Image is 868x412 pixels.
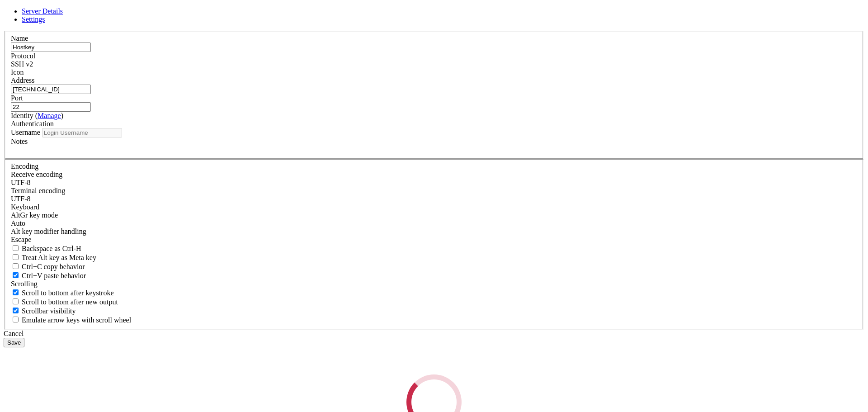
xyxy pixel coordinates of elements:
div: UTF-8 [11,179,857,187]
label: Keyboard [11,203,39,211]
input: Server Name [11,43,91,52]
input: Login Username [42,128,122,137]
div: Cancel [4,330,864,338]
div: (0, 1) [4,11,7,19]
label: Port [11,94,23,102]
input: Emulate arrow keys with scroll wheel [13,317,19,322]
label: Scrolling [11,280,38,288]
span: Ctrl+V paste behavior [22,272,86,279]
label: Ctrl-C copies if true, send ^C to host if false. Ctrl-Shift-C sends ^C to host if true, copies if... [11,263,85,270]
label: Icon [11,68,24,76]
div: UTF-8 [11,195,857,203]
span: Scroll to bottom after keystroke [22,289,114,297]
a: Settings [22,15,45,23]
span: Treat Alt key as Meta key [22,254,96,261]
x-row: Connecting [TECHNICAL_ID]... [4,4,750,11]
span: Emulate arrow keys with scroll wheel [22,316,131,324]
label: The default terminal encoding. ISO-2022 enables character map translations (like graphics maps). ... [11,187,65,194]
input: Scrollbar visibility [13,308,19,313]
label: Scroll to bottom after new output. [11,298,118,306]
label: Authentication [11,120,54,128]
span: UTF-8 [11,195,31,203]
label: The vertical scrollbar mode. [11,307,76,315]
span: Auto [11,219,25,227]
label: Set the expected encoding for data received from the host. If the encodings do not match, visual ... [11,211,58,219]
label: Address [11,76,34,84]
span: Escape [11,236,31,243]
div: Escape [11,236,857,244]
span: Ctrl+C copy behavior [22,263,85,270]
span: ( ) [35,112,63,119]
label: Username [11,128,40,136]
a: Manage [38,112,61,119]
span: Scrollbar visibility [22,307,76,315]
span: Backspace as Ctrl-H [22,245,81,252]
input: Backspace as Ctrl-H [13,245,19,251]
label: Notes [11,137,28,145]
label: When using the alternative screen buffer, and DECCKM (Application Cursor Keys) is active, mouse w... [11,316,131,324]
label: If true, the backspace should send BS ('\x08', aka ^H). Otherwise the backspace key should send '... [11,245,81,252]
label: Identity [11,112,63,119]
label: Protocol [11,52,35,60]
input: Scroll to bottom after keystroke [13,289,19,295]
input: Ctrl+V paste behavior [13,272,19,278]
span: SSH v2 [11,60,33,68]
label: Controls how the Alt key is handled. Escape: Send an ESC prefix. 8-Bit: Add 128 to the typed char... [11,227,86,235]
input: Scroll to bottom after new output [13,298,19,304]
input: Port Number [11,102,91,112]
button: Save [4,338,24,347]
label: Set the expected encoding for data received from the host. If the encodings do not match, visual ... [11,170,62,178]
label: Name [11,34,28,42]
input: Treat Alt key as Meta key [13,254,19,260]
a: Server Details [22,7,63,15]
label: Encoding [11,162,38,170]
input: Ctrl+C copy behavior [13,263,19,269]
span: UTF-8 [11,179,31,186]
label: Ctrl+V pastes if true, sends ^V to host if false. Ctrl+Shift+V sends ^V to host if true, pastes i... [11,272,86,279]
label: Whether the Alt key acts as a Meta key or as a distinct Alt key. [11,254,96,261]
span: Scroll to bottom after new output [22,298,118,306]
div: SSH v2 [11,60,857,68]
label: Whether to scroll to the bottom on any keystroke. [11,289,114,297]
div: Auto [11,219,857,227]
input: Host Name or IP [11,85,91,94]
